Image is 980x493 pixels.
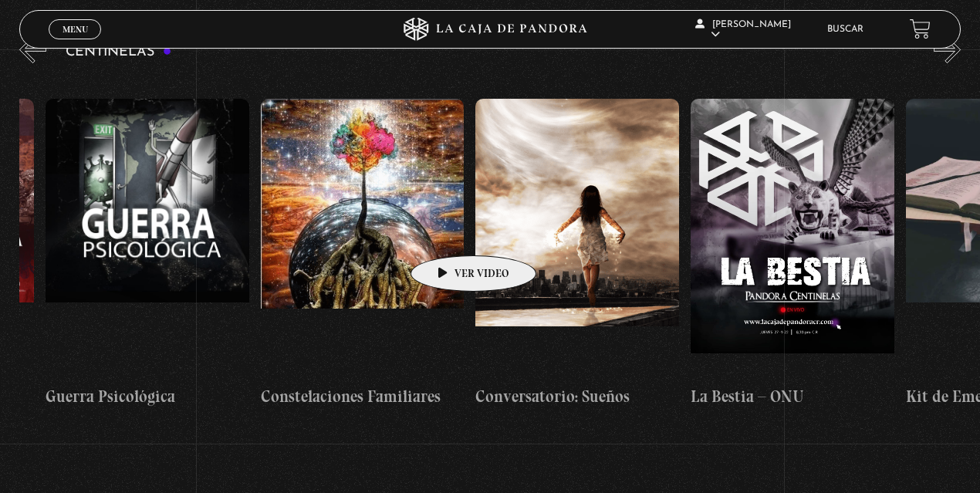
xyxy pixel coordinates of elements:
[46,75,249,434] a: Guerra Psicológica
[475,384,679,409] h4: Conversatorio: Sueños
[66,45,171,59] h3: Centinelas
[63,25,88,34] span: Menu
[827,25,863,34] a: Buscar
[261,75,465,434] a: Constelaciones Familiares
[691,384,894,409] h4: La Bestia – ONU
[910,19,931,39] a: View your shopping cart
[475,75,679,434] a: Conversatorio: Sueños
[46,384,249,409] h4: Guerra Psicológica
[57,38,93,49] span: Cerrar
[19,36,46,63] button: Previous
[695,20,791,39] span: [PERSON_NAME]
[934,36,961,63] button: Next
[261,384,465,409] h4: Constelaciones Familiares
[691,75,894,434] a: La Bestia – ONU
